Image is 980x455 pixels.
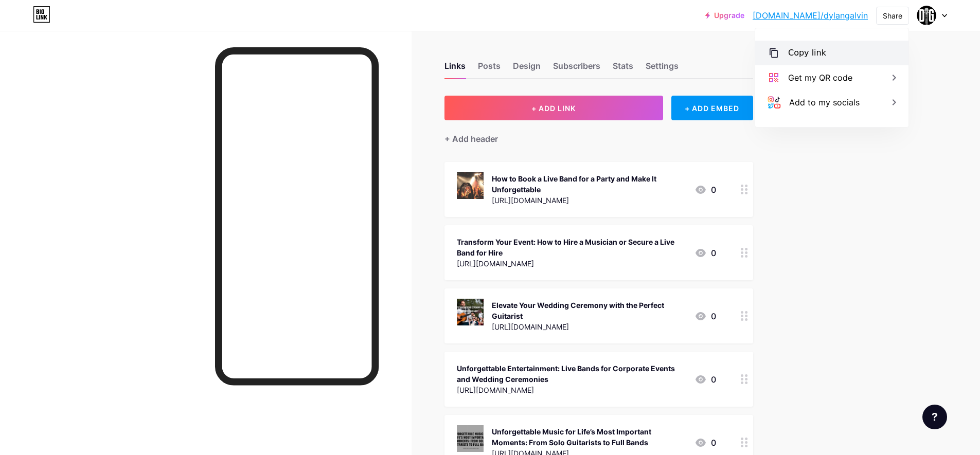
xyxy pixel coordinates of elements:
div: 0 [694,247,716,259]
div: Get my QR code [788,71,852,84]
div: Share [883,10,902,21]
div: Posts [478,60,501,78]
div: Stats [613,60,633,78]
div: [URL][DOMAIN_NAME] [457,385,686,395]
div: [URL][DOMAIN_NAME] [492,321,686,332]
div: 0 [694,310,716,322]
img: Dylan Galvin [917,6,936,25]
div: Links [444,60,466,78]
div: + ADD EMBED [671,96,753,120]
div: Unforgettable Music for Life’s Most Important Moments: From Solo Guitarists to Full Bands [492,426,686,448]
div: Settings [646,60,679,78]
div: [URL][DOMAIN_NAME] [492,195,686,206]
button: + ADD LINK [444,96,663,120]
a: [DOMAIN_NAME]/dylangalvin [753,9,868,22]
div: Unforgettable Entertainment: Live Bands for Corporate Events and Wedding Ceremonies [457,363,686,385]
div: 0 [694,436,716,449]
div: Subscribers [553,60,600,78]
div: 0 [694,184,716,196]
div: Design [513,60,541,78]
img: Elevate Your Wedding Ceremony with the Perfect Guitarist [457,299,484,325]
div: Elevate Your Wedding Ceremony with the Perfect Guitarist [492,300,686,321]
a: Upgrade [705,11,744,20]
div: Copy link [788,47,826,59]
img: Unforgettable Music for Life’s Most Important Moments: From Solo Guitarists to Full Bands [457,425,484,452]
div: + Add header [444,133,498,145]
div: How to Book a Live Band for a Party and Make It Unforgettable [492,173,686,195]
span: + ADD LINK [531,104,576,113]
div: [URL][DOMAIN_NAME] [457,258,686,269]
img: How to Book a Live Band for a Party and Make It Unforgettable [457,172,484,199]
div: Add to my socials [789,96,860,108]
div: Transform Your Event: How to Hire a Musician or Secure a Live Band for Hire [457,236,686,258]
div: 0 [694,373,716,386]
